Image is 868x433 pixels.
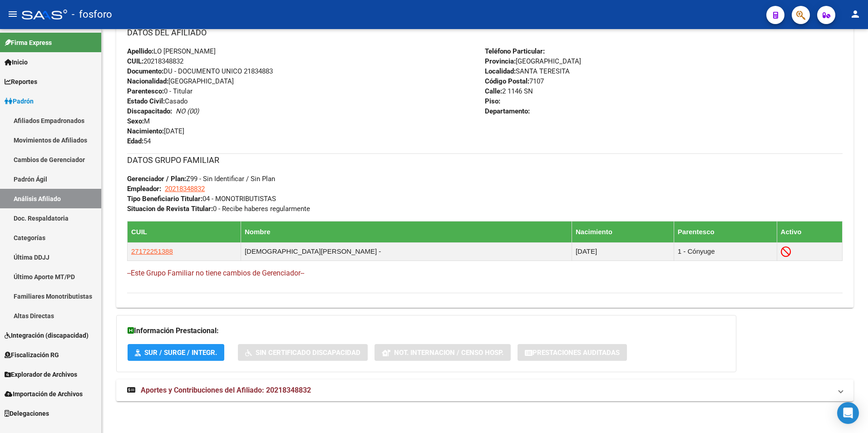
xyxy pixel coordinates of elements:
[485,67,570,75] span: SANTA TERESITA
[850,9,861,20] mat-icon: person
[5,38,52,48] span: Firma Express
[127,77,234,85] span: [GEOGRAPHIC_DATA]
[485,57,516,65] strong: Provincia:
[165,185,205,193] span: 20218348832
[485,67,516,75] strong: Localidad:
[127,57,143,65] strong: CUIL:
[238,344,368,361] button: Sin Certificado Discapacidad
[241,242,572,261] td: [DEMOGRAPHIC_DATA][PERSON_NAME] -
[127,175,275,183] span: Z99 - Sin Identificar / Sin Plan
[674,221,777,242] th: Parentesco
[777,221,842,242] th: Activo
[127,57,183,65] span: 20218348832
[127,77,168,85] strong: Nacionalidad:
[485,47,545,55] strong: Teléfono Particular:
[127,97,188,105] span: Casado
[375,344,511,361] button: Not. Internacion / Censo Hosp.
[127,97,165,105] strong: Estado Civil:
[127,87,192,95] span: 0 - Titular
[72,5,112,25] span: - fosforo
[485,97,500,105] strong: Piso:
[127,47,216,55] span: LO [PERSON_NAME]
[127,47,153,55] strong: Apellido:
[5,350,59,360] span: Fiscalización RG
[394,349,503,357] span: Not. Internacion / Censo Hosp.
[572,221,674,242] th: Nacimiento
[485,87,502,95] strong: Calle:
[127,26,843,39] h3: DATOS DEL AFILIADO
[127,127,164,135] strong: Nacimiento:
[144,349,217,357] span: SUR / SURGE / INTEGR.
[5,408,49,418] span: Delegaciones
[127,205,213,213] strong: Situacion de Revista Titular:
[674,242,777,261] td: 1 - Cónyuge
[572,242,674,261] td: [DATE]
[127,154,843,167] h3: DATOS GRUPO FAMILIAR
[127,137,143,145] strong: Edad:
[127,195,202,203] strong: Tipo Beneficiario Titular:
[256,349,360,357] span: Sin Certificado Discapacidad
[141,386,311,394] span: Aportes y Contribuciones del Afiliado: 20218348832
[485,77,529,85] strong: Código Postal:
[127,67,273,75] span: DU - DOCUMENTO UNICO 21834883
[128,344,224,361] button: SUR / SURGE / INTEGR.
[128,325,725,337] h3: Información Prestacional:
[176,107,199,115] i: NO (00)
[5,77,37,87] span: Reportes
[127,107,172,115] strong: Discapacitado:
[485,77,544,85] span: 7107
[127,87,164,95] strong: Parentesco:
[127,268,843,278] h4: --Este Grupo Familiar no tiene cambios de Gerenciador--
[131,247,173,255] span: 27172251388
[127,127,184,135] span: [DATE]
[128,221,241,242] th: CUIL
[7,9,18,20] mat-icon: menu
[127,205,310,213] span: 0 - Recibe haberes regularmente
[518,344,627,361] button: Prestaciones Auditadas
[127,117,150,125] span: M
[485,87,533,95] span: 2 1146 SN
[5,96,34,106] span: Padrón
[127,195,276,203] span: 04 - MONOTRIBUTISTAS
[5,369,77,379] span: Explorador de Archivos
[5,330,89,340] span: Integración (discapacidad)
[5,57,28,67] span: Inicio
[127,117,144,125] strong: Sexo:
[241,221,572,242] th: Nombre
[5,389,83,399] span: Importación de Archivos
[485,107,530,115] strong: Departamento:
[116,379,853,401] mat-expansion-panel-header: Aportes y Contribuciones del Afiliado: 20218348832
[533,349,620,357] span: Prestaciones Auditadas
[127,137,151,145] span: 54
[485,57,581,65] span: [GEOGRAPHIC_DATA]
[127,67,163,75] strong: Documento:
[127,185,161,193] strong: Empleador:
[127,175,186,183] strong: Gerenciador / Plan:
[837,402,859,424] div: Open Intercom Messenger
